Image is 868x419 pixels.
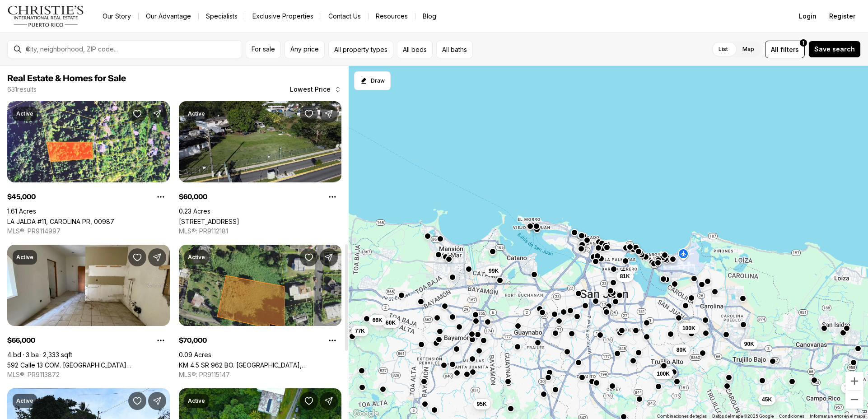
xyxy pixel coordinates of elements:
[793,7,822,25] button: Login
[139,10,198,23] a: Our Advantage
[290,86,331,93] span: Lowest Price
[152,331,170,349] button: Property options
[320,105,338,123] button: Share Property
[128,105,146,123] button: Save Property: LA JALDA #11
[320,392,338,410] button: Share Property
[814,46,855,53] span: Save search
[148,248,166,266] button: Share Property
[7,86,37,93] p: 631 results
[679,322,699,333] button: 100K
[780,45,799,54] span: filters
[386,319,396,326] span: 60K
[824,7,861,25] button: Register
[415,10,443,23] a: Blog
[290,46,319,53] span: Any price
[477,400,487,407] span: 95K
[7,361,170,369] a: 592 Calle 13 COM. SAN JOSE II, TOA BAJA PR, 00949
[771,45,779,54] span: All
[673,345,690,355] button: 80K
[285,41,325,58] button: Any price
[95,10,138,23] a: Our Story
[489,267,499,275] span: 99K
[369,10,415,23] a: Resources
[657,370,670,377] span: 100K
[712,414,774,419] span: Datos del mapa ©2025 Google
[829,13,855,20] span: Register
[188,397,205,405] p: Active
[16,254,33,261] p: Active
[808,41,861,58] button: Save search
[252,46,275,53] span: For sale
[7,74,126,83] span: Real Estate & Homes for Sale
[711,41,735,57] label: List
[16,397,33,405] p: Active
[382,317,399,328] button: 60K
[485,265,502,276] button: 99K
[16,110,33,117] p: Active
[369,314,386,325] button: 66K
[373,316,383,323] span: 66K
[128,248,146,266] button: Save Property: 592 Calle 13 COM. SAN JOSE II
[188,110,205,117] p: Active
[7,5,84,27] img: logo
[199,10,245,23] a: Specialists
[473,398,490,409] button: 95K
[285,80,347,98] button: Lowest Price
[245,10,321,23] a: Exclusive Properties
[300,105,318,123] button: Save Property: Lot. 48 WOODBRIDGE PARK DEV.
[735,41,761,57] label: Map
[152,188,170,206] button: Property options
[397,41,433,58] button: All beds
[246,41,281,58] button: For sale
[148,105,166,123] button: Share Property
[7,218,114,225] a: LA JALDA #11, CAROLINA PR, 00987
[354,71,391,90] button: Start drawing
[321,10,368,23] button: Contact Us
[351,326,369,336] button: 77K
[300,248,318,266] button: Save Property: KM 4.5 SR 962 BO. CAMBALACHE
[799,13,817,20] span: Login
[328,41,393,58] button: All property types
[320,248,338,266] button: Share Property
[620,273,630,280] span: 81K
[323,331,341,349] button: Property options
[653,368,673,379] button: 100K
[765,41,805,58] button: Allfilters1
[179,218,239,225] a: Lot. 48 WOODBRIDGE PARK DEV., TOA ALTA PR, 00953
[355,327,365,335] span: 77K
[128,392,146,410] button: Save Property: 106 CALLE 2
[616,271,634,282] button: 81K
[323,188,341,206] button: Property options
[436,41,473,58] button: All baths
[188,254,205,261] p: Active
[148,392,166,410] button: Share Property
[682,324,695,331] span: 100K
[179,361,341,369] a: KM 4.5 SR 962 BO. CAMBALACHE, CANOVANAS PR, 00729
[803,39,804,47] span: 1
[300,392,318,410] button: Save Property: SAINT JUST
[677,346,686,354] span: 80K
